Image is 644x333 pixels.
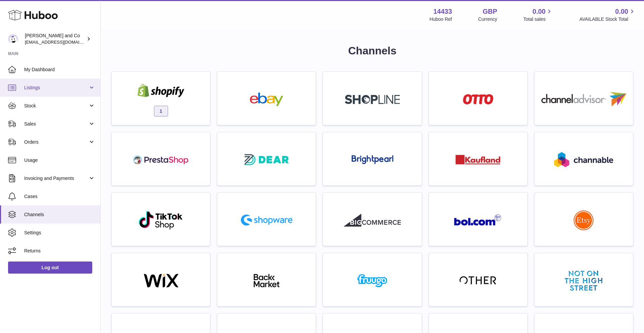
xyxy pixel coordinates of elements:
span: Channels [24,211,95,218]
span: 0.00 [533,7,546,16]
img: roseta-brightpearl [352,155,393,164]
span: [EMAIL_ADDRESS][DOMAIN_NAME] [25,39,99,45]
span: Usage [24,157,95,163]
a: 0.00 Total sales [523,7,553,22]
img: roseta-dear [243,152,291,167]
div: [PERSON_NAME] and Co [25,33,85,45]
img: fruugo [344,274,401,287]
img: notonthehighstreet [565,271,602,291]
img: shopify [132,84,190,97]
img: roseta-bol [454,214,502,226]
span: Listings [24,85,88,91]
a: roseta-dear [221,136,312,182]
img: roseta-etsy [574,210,594,230]
a: fruugo [326,256,418,303]
span: Stock [24,103,88,109]
img: backmarket [238,274,295,287]
img: roseta-otto [463,94,493,104]
span: Total sales [523,16,553,22]
a: roseta-brightpearl [326,136,418,182]
img: roseta-channable [554,152,613,167]
img: kirsty@nossandco.com.au [8,34,18,44]
a: backmarket [221,256,312,303]
a: roseta-channable [538,136,630,182]
a: roseta-etsy [538,196,630,242]
a: wix [115,256,207,303]
img: ebay [238,93,295,106]
strong: GBP [483,7,497,16]
img: wix [132,274,190,287]
span: AVAILABLE Stock Total [579,16,636,22]
a: notonthehighstreet [538,256,630,303]
img: roseta-channel-advisor [541,92,626,106]
a: roseta-channel-advisor [538,75,630,122]
span: Cases [24,193,95,200]
a: roseta-prestashop [115,136,207,182]
img: roseta-tiktokshop [138,210,183,230]
span: My Dashboard [24,66,95,73]
div: Currency [478,16,497,22]
a: roseta-shopline [326,75,418,122]
strong: 14433 [433,7,452,16]
a: roseta-bol [432,196,524,242]
h1: Channels [111,44,633,58]
a: 0.00 AVAILABLE Stock Total [579,7,636,22]
a: roseta-bigcommerce [326,196,418,242]
span: Orders [24,139,88,145]
a: roseta-tiktokshop [115,196,207,242]
img: other [460,276,496,286]
a: roseta-otto [432,75,524,122]
img: roseta-prestashop [132,153,190,166]
a: ebay [221,75,312,122]
span: Sales [24,121,88,127]
a: other [432,256,524,303]
a: roseta-kaufland [432,136,524,182]
img: roseta-bigcommerce [344,213,401,227]
span: Invoicing and Payments [24,175,88,182]
div: Huboo Ref [430,16,452,22]
a: roseta-shopware [221,196,312,242]
img: roseta-shopware [238,212,295,228]
a: shopify 1 [115,75,207,122]
span: 1 [154,106,168,116]
img: roseta-kaufland [455,155,500,164]
span: Returns [24,248,95,254]
span: Settings [24,230,95,236]
a: Log out [8,261,92,274]
img: roseta-shopline [345,95,400,104]
span: 0.00 [615,7,628,16]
